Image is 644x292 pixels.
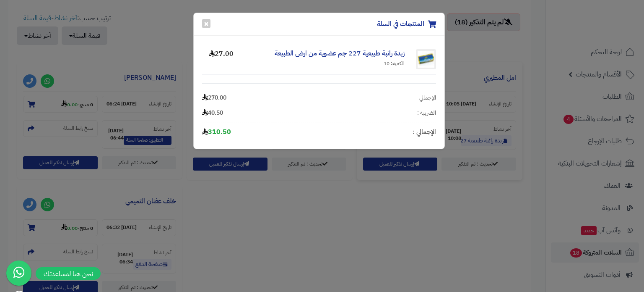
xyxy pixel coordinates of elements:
[416,49,436,69] img: زبدة رائبة طبيعية 227 جم عضوية من ارض الطبيعة
[417,109,436,117] div: الضريبة :
[391,60,405,67] span: الكمية:
[419,94,436,102] div: الإجمالي
[384,60,390,67] span: 10
[413,127,436,137] div: الإجمالي :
